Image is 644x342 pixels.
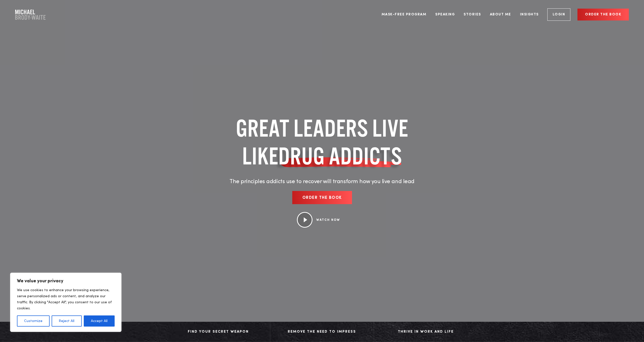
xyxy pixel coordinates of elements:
[172,328,265,336] div: Find Your Secret Weapon
[17,315,50,327] button: Customize
[292,191,352,204] a: Order the book
[10,273,121,332] div: We value your privacy
[84,315,115,327] button: Accept All
[547,8,571,21] a: Login
[577,9,629,20] a: Order the book
[278,142,402,170] span: DRUG ADDICTS
[460,5,485,24] a: Stories
[17,287,115,311] p: We use cookies to enhance your browsing experience, serve personalized ads or content, and analyz...
[297,212,313,228] img: Play
[486,5,515,24] a: About Me
[516,5,543,24] a: Insights
[431,5,459,24] a: Speaking
[275,328,369,336] div: Remove The Need to Impress
[378,5,430,24] a: Mask-Free Program
[52,315,81,327] button: Reject All
[17,278,115,284] p: We value your privacy
[204,114,440,170] h1: GREAT LEADERS LIVE LIKE
[15,10,46,20] a: Company Logo Company Logo
[230,179,414,184] span: The principles addicts use to recover will transform how you live and lead
[379,328,473,336] div: Thrive in Work and Life
[302,196,342,200] span: Order the book
[316,219,340,222] a: WATCH NOW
